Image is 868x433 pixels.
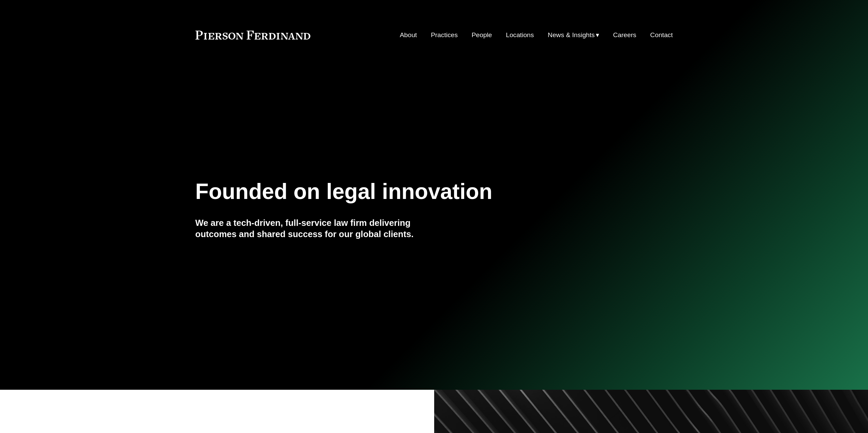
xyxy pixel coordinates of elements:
[548,29,595,41] span: News & Insights
[548,29,599,42] a: folder dropdown
[506,29,534,42] a: Locations
[431,29,458,42] a: Practices
[650,29,673,42] a: Contact
[613,29,636,42] a: Careers
[400,29,417,42] a: About
[472,29,492,42] a: People
[195,217,434,239] h4: We are a tech-driven, full-service law firm delivering outcomes and shared success for our global...
[195,179,593,204] h1: Founded on legal innovation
